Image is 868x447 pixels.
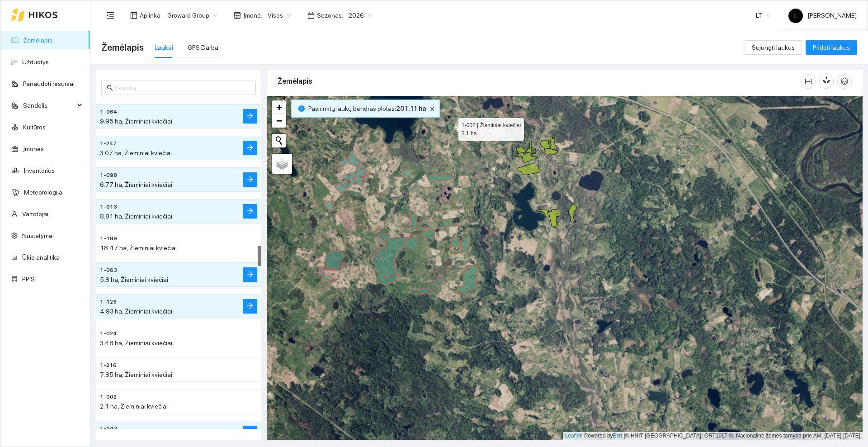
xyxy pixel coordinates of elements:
[268,9,291,22] span: Visos
[276,101,282,113] span: +
[396,105,426,112] b: 201.11 ha
[298,105,305,112] span: info-circle
[813,43,850,52] span: Pridėti laukus
[100,181,172,188] span: 6.77 ha, Žieminiai kviečiai
[24,189,62,196] a: Meteorologija
[752,43,795,52] span: Sujungti laukus
[130,12,137,19] span: layout
[246,207,254,216] span: arrow-right
[100,139,117,148] span: 1-247
[234,12,241,19] span: shop
[22,276,35,283] a: PPIS
[140,10,162,20] span: Aplinka :
[243,141,257,155] button: arrow-right
[100,424,117,433] span: 1-143
[167,9,217,22] span: Groward Group
[24,167,55,174] a: Inventorius
[100,213,172,220] span: 8.81 ha, Žieminiai kviečiai
[188,43,220,52] div: GPS Darbai
[278,68,801,94] div: Žemėlapis
[100,244,177,252] span: 18.47 ha, Žieminiai kviečiai
[243,299,257,314] button: arrow-right
[243,10,262,20] span: Įmonė :
[100,118,172,125] span: 9.95 ha, Žieminiai kviečiai
[246,112,254,121] span: arrow-right
[23,37,52,44] a: Žemėlapis
[23,80,75,87] a: Panaudoti resursai
[101,40,144,55] span: Žemėlapis
[100,149,172,157] span: 3.07 ha, Žieminiai kviečiai
[243,172,257,187] button: arrow-right
[155,43,173,52] div: Laukai
[100,371,172,378] span: 7.85 ha, Žieminiai kviečiai
[624,433,625,439] span: |
[23,145,44,152] a: Įmonės
[100,329,117,338] span: 1-024
[272,134,286,147] button: Initiate a new search
[317,10,343,20] span: Sezonas :
[349,9,372,22] span: 2026
[107,85,113,91] span: search
[756,9,770,22] span: LT
[427,106,437,112] span: close
[243,426,257,440] button: arrow-right
[307,12,315,19] span: calendar
[243,109,257,124] button: arrow-right
[246,302,254,311] span: arrow-right
[427,104,438,114] button: close
[100,276,168,283] span: 5.8 ha, Žieminiai kviečiai
[272,154,292,174] a: Layers
[100,108,117,116] span: 1-064
[100,393,117,401] span: 1-002
[100,308,172,315] span: 4.93 ha, Žieminiai kviečiai
[272,114,286,128] a: Zoom out
[806,44,857,51] a: Pridėti laukus
[100,298,117,306] span: 1-123
[243,204,257,219] button: arrow-right
[276,115,282,126] span: −
[563,432,863,440] div: | Powered by © HNIT-[GEOGRAPHIC_DATA]; ORT10LT ©, Nacionalinė žemės tarnyba prie AM, [DATE]-[DATE]
[100,339,172,347] span: 3.48 ha, Žieminiai kviečiai
[100,361,117,370] span: 1-216
[100,203,117,211] span: 1-013
[246,176,254,184] span: arrow-right
[243,267,257,282] button: arrow-right
[246,271,254,279] span: arrow-right
[613,433,623,439] a: Esri
[100,403,168,410] span: 2.1 ha, Žieminiai kviečiai
[106,11,114,19] span: menu-fold
[22,232,54,239] a: Nustatymai
[801,74,816,89] button: column-width
[100,234,117,243] span: 1-189
[115,83,250,93] input: Paieška
[101,6,119,24] button: menu-fold
[806,40,857,55] button: Pridėti laukus
[794,9,797,23] span: L
[22,210,48,218] a: Vartotojai
[22,254,60,261] a: Ūkio analitika
[100,171,117,180] span: 1-098
[788,12,857,19] span: [PERSON_NAME]
[745,40,802,55] button: Sujungti laukus
[100,266,117,275] span: 1-063
[272,100,286,114] a: Zoom in
[246,144,254,152] span: arrow-right
[745,44,802,51] a: Sujungti laukus
[23,124,46,131] a: Kultūros
[22,58,49,66] a: Užduotys
[308,104,426,114] span: Pasirinktų laukų bendras plotas :
[565,433,581,439] a: Leaflet
[23,96,75,114] span: Sandėlis
[802,78,815,85] span: column-width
